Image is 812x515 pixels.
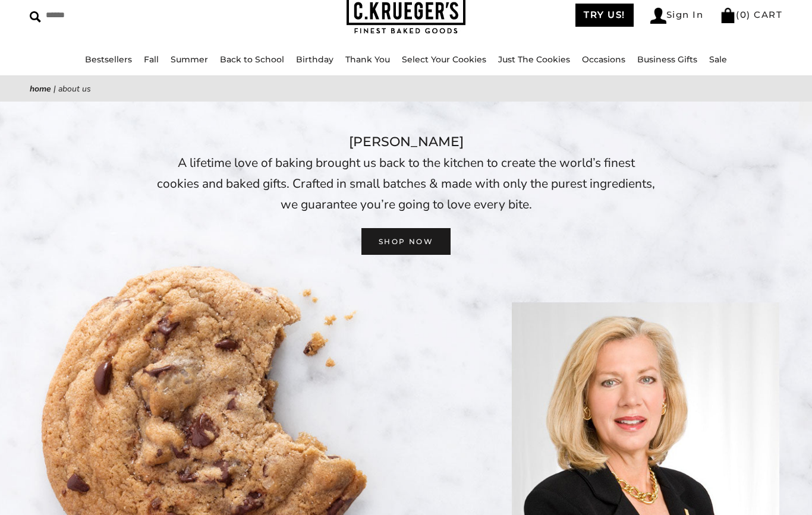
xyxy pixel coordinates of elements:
a: Fall [144,54,159,65]
img: Account [650,8,666,24]
img: Bag [720,8,736,23]
a: Sign In [650,8,704,24]
a: Just The Cookies [498,54,570,65]
a: Occasions [582,54,625,65]
a: TRY US! [575,4,634,27]
span: | [53,83,56,94]
a: Business Gifts [637,54,697,65]
a: Sale [709,54,727,65]
img: Search [30,11,41,23]
nav: breadcrumbs [30,82,782,96]
a: Select Your Cookies [402,54,486,65]
a: Bestsellers [85,54,132,65]
a: (0) CART [720,9,782,20]
span: About Us [58,83,91,94]
a: Home [30,83,51,94]
a: Summer [171,54,208,65]
a: Birthday [296,54,333,65]
a: Thank You [345,54,390,65]
p: A lifetime love of baking brought us back to the kitchen to create the world’s finest cookies and... [156,153,656,214]
span: 0 [740,9,747,20]
a: Back to School [220,54,284,65]
input: Search [30,6,204,24]
a: SHOP NOW [361,228,451,255]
